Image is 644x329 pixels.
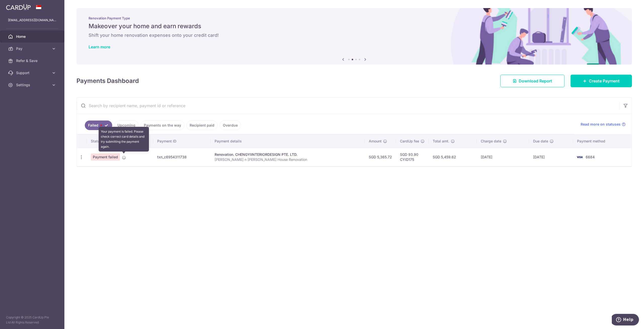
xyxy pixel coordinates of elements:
[477,148,529,166] td: [DATE]
[16,58,49,63] span: Refer & Save
[153,148,211,166] td: txn_c6954311738
[481,139,501,144] span: Charge date
[589,78,620,84] span: Create Payment
[153,135,211,148] th: Payment ID
[16,34,49,39] span: Home
[215,152,361,157] div: Renovation. CHENGYIINTERIORDESIGN PTE. LTD.
[89,32,620,38] h6: Shift your home renovation expenses onto your credit card!
[529,148,573,166] td: [DATE]
[16,70,49,75] span: Support
[581,122,626,127] a: Read more on statuses
[89,16,620,20] p: Renovation Payment Type
[76,8,632,65] img: Renovation banner
[89,22,620,30] h5: Makeover your home and earn rewards
[16,82,49,87] span: Settings
[85,121,112,130] a: Failed
[581,122,621,127] span: Read more on statuses
[365,148,396,166] td: SGD 5,365.72
[186,121,218,130] a: Recipient paid
[429,148,477,166] td: SGD 5,459.62
[91,139,102,144] span: Status
[575,154,585,160] img: Bank Card
[215,157,361,162] p: [PERSON_NAME] n [PERSON_NAME] House Renovation
[141,121,184,130] a: Payments on the way
[586,155,595,159] span: 6684
[99,127,149,152] div: Your payment is failed. Please check correct card details and try submitting the payment again.
[433,139,449,144] span: Total amt.
[114,121,139,130] a: Upcoming
[533,139,548,144] span: Due date
[500,75,565,87] a: Download Report
[8,18,56,23] p: [EMAIL_ADDRESS][DOMAIN_NAME]
[519,78,552,84] span: Download Report
[6,4,31,10] img: CardUp
[91,154,120,161] span: Payment failed
[211,135,365,148] th: Payment details
[77,98,620,114] input: Search by recipient name, payment id or reference
[400,139,419,144] span: CardUp fee
[369,139,382,144] span: Amount
[571,75,632,87] a: Create Payment
[76,76,139,85] h4: Payments Dashboard
[220,121,241,130] a: Overdue
[612,314,639,326] iframe: Opens a widget where you can find more information
[396,148,429,166] td: SGD 93.90 CYID175
[16,46,49,51] span: Pay
[573,135,632,148] th: Payment method
[89,44,110,49] a: Learn more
